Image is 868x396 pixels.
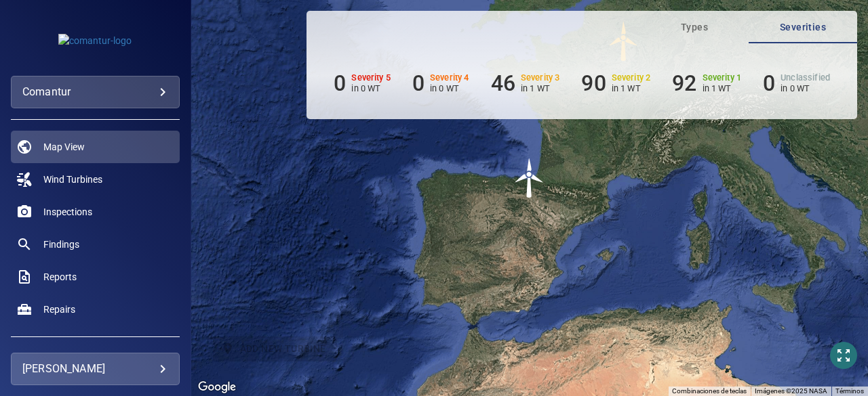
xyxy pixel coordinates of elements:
a: reports noActive [11,261,180,293]
span: Imágenes ©2025 NASA [755,387,827,395]
span: Findings [43,238,79,251]
h6: Severity 4 [430,73,469,83]
a: Términos (se abre en una nueva pestaña) [835,387,864,395]
div: comantur [11,76,180,108]
span: Types [648,19,741,36]
li: Severity 5 [334,70,391,96]
h6: 90 [581,70,606,96]
p: in 0 WT [781,83,830,93]
p: in 0 WT [351,83,391,93]
li: Severity 4 [412,70,469,96]
img: comantur-logo [58,34,132,47]
span: Map View [43,140,85,154]
h6: Severity 3 [521,73,560,83]
span: Reports [43,270,77,284]
a: Abre esta zona en Google Maps (se abre en una nueva ventana) [195,378,239,396]
p: in 1 WT [612,83,651,93]
a: inspections noActive [11,196,180,228]
li: Severity Unclassified [763,70,830,96]
li: Severity 1 [672,70,741,96]
li: Severity 2 [581,70,650,96]
h6: 0 [334,70,346,96]
p: in 0 WT [430,83,469,93]
a: windturbines noActive [11,163,180,196]
div: comantur [22,81,168,103]
li: Severity 3 [491,70,560,96]
h6: Severity 1 [703,73,742,83]
gmp-advanced-marker: V52Test [509,158,550,198]
h6: 0 [763,70,775,96]
h6: Severity 2 [612,73,651,83]
h6: Severity 5 [351,73,391,83]
h6: 92 [672,70,696,96]
p: in 1 WT [703,83,742,93]
button: Combinaciones de teclas [672,387,747,396]
a: findings noActive [11,228,180,261]
span: Inspections [43,205,92,219]
span: Repairs [43,303,75,316]
h6: 0 [412,70,425,96]
h6: 46 [491,70,515,96]
div: [PERSON_NAME] [22,358,168,380]
span: Severities [757,19,849,36]
a: map active [11,131,180,163]
a: repairs noActive [11,293,180,326]
img: Google [195,378,239,396]
p: in 1 WT [521,83,560,93]
h6: Unclassified [781,73,830,83]
span: Wind Turbines [43,173,102,186]
img: windFarmIcon.svg [509,158,550,198]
